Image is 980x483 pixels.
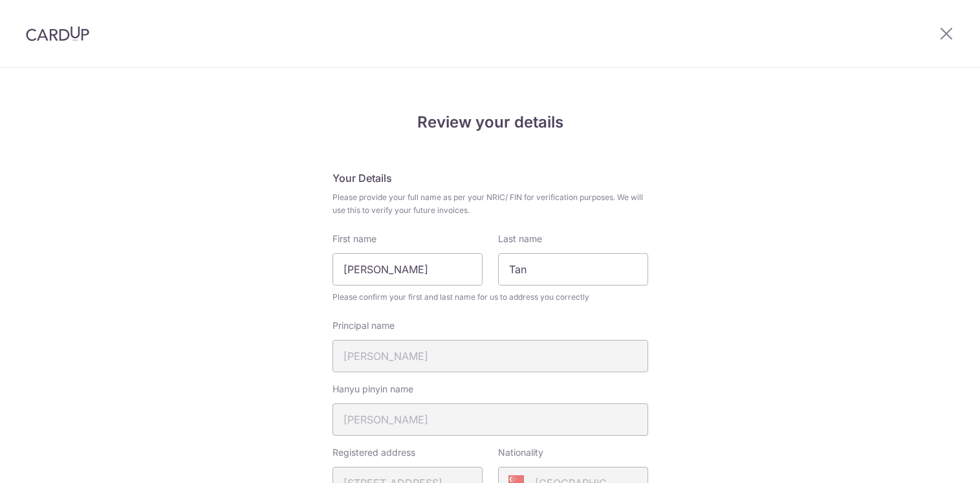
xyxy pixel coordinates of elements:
span: Please confirm your first and last name for us to address you correctly [332,291,648,304]
h4: Review your details [332,111,648,134]
h5: Your Details [332,170,648,186]
label: First name [332,232,376,245]
label: Nationality [498,446,543,459]
label: Registered address [332,446,415,459]
img: CardUp [26,26,89,41]
label: Principal name [332,319,395,332]
label: Hanyu pinyin name [332,383,413,396]
input: First Name [332,253,483,286]
span: Please provide your full name as per your NRIC/ FIN for verification purposes. We will use this t... [332,191,648,217]
label: Last name [498,232,542,245]
input: Last name [498,253,648,286]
